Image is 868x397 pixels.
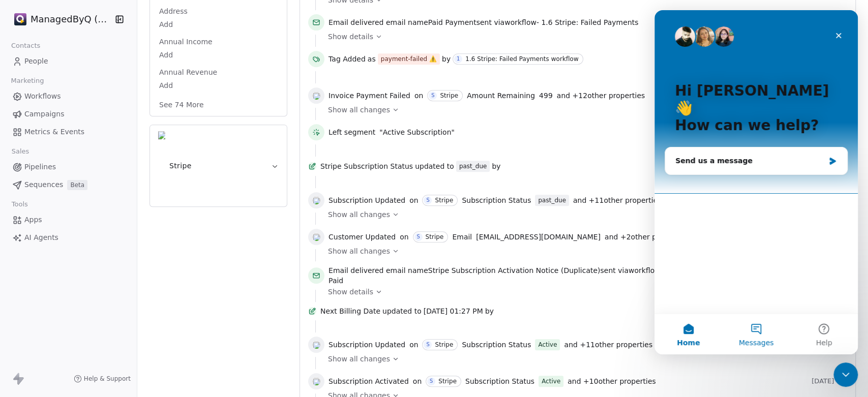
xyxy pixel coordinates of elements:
[438,378,457,385] div: Stripe
[7,197,32,212] span: Tools
[413,376,422,386] span: on
[428,266,601,274] span: Stripe Subscription Activation Notice (Duplicate)
[328,287,373,297] span: Show details
[150,125,287,206] button: StripeStripe
[328,18,383,26] span: Email delivered
[328,209,390,220] span: Show all changes
[67,180,87,190] span: Beta
[8,106,129,123] a: Campaigns
[462,340,531,350] span: Subscription Status
[159,50,278,60] span: Add
[328,90,410,101] span: Invoice Payment Failed
[328,354,840,364] a: Show all changes
[430,377,433,385] div: S
[328,127,375,137] span: Left segment
[312,91,320,100] img: stripe.svg
[24,91,61,102] span: Workflows
[654,10,858,354] iframe: Intercom live chat
[605,232,689,242] span: and + 2 other properties
[414,90,423,101] span: on
[312,377,320,385] img: stripe.svg
[157,37,215,47] span: Annual Income
[573,195,662,205] span: and + 11 other properties
[14,13,26,25] img: Stripe.png
[24,56,48,67] span: People
[557,90,645,101] span: and + 12 other properties
[381,54,437,64] div: payment-failed ⚠️
[328,209,840,220] a: Show all changes
[467,90,535,101] span: Amount Remaining
[8,159,129,175] a: Pipelines
[328,32,373,42] span: Show details
[328,246,390,256] span: Show all changes
[564,340,652,350] span: and + 11 other properties
[153,96,210,114] button: See 74 More
[328,265,807,286] span: email name sent via workflow -
[416,233,420,241] div: S
[328,376,409,386] span: Subscription Activated
[328,340,405,350] span: Subscription Updated
[328,195,405,205] span: Subscription Updated
[159,19,278,29] span: Add
[157,6,190,16] span: Address
[328,287,840,297] a: Show details
[541,18,638,26] span: 1.6 Stripe: Failed Payments
[8,176,129,193] a: SequencesBeta
[382,306,422,316] span: updated to
[379,127,455,137] span: "Active Subscription"
[567,376,656,386] span: and + 10 other properties
[368,54,376,64] span: as
[8,211,129,228] a: Apps
[159,80,278,90] span: Add
[328,32,840,42] a: Show details
[426,196,429,204] div: S
[452,232,472,242] span: Email
[328,232,396,242] span: Customer Updated
[462,195,531,205] span: Subscription Status
[31,13,112,26] span: ManagedByQ (FZE)
[435,197,453,204] div: Stripe
[24,232,58,243] span: AI Agents
[328,105,390,115] span: Show all changes
[400,232,408,242] span: on
[7,38,45,53] span: Contacts
[492,161,500,171] span: by
[8,53,129,70] a: People
[409,195,418,205] span: on
[328,105,840,115] a: Show all changes
[465,55,578,63] div: 1.6 Stripe: Failed Payments workflow
[312,233,320,241] img: stripe.svg
[428,18,476,26] span: Paid Payment
[476,232,601,242] span: [EMAIL_ADDRESS][DOMAIN_NAME]
[442,54,451,64] span: by
[542,376,560,386] div: Active
[538,340,557,350] div: Active
[320,306,380,316] span: Next Billing Date
[426,341,429,349] div: S
[8,88,129,105] a: Workflows
[812,377,847,385] span: [DATE]
[328,54,366,64] span: Tag Added
[24,162,56,172] span: Pipelines
[312,196,320,204] img: stripe.svg
[328,246,840,256] a: Show all changes
[158,131,165,200] img: Stripe
[435,341,453,348] div: Stripe
[7,144,34,159] span: Sales
[833,362,858,387] iframe: Intercom live chat
[74,375,131,383] a: Help & Support
[431,91,434,100] div: S
[457,55,460,63] div: 1
[157,67,219,77] span: Annual Revenue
